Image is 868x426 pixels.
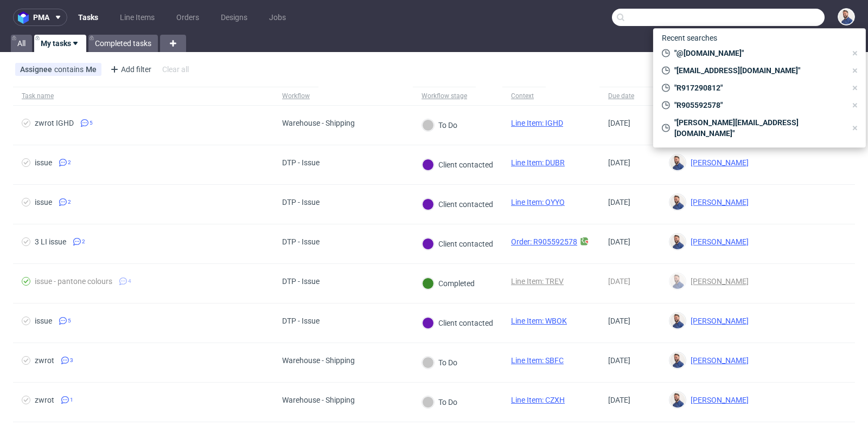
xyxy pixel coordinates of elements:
[160,62,191,77] div: Clear all
[70,356,73,365] span: 3
[128,277,131,286] span: 4
[422,357,457,369] div: To Do
[35,237,66,246] div: 3 LI issue
[88,35,158,52] a: Completed tasks
[608,119,630,127] span: [DATE]
[68,317,71,325] span: 5
[282,356,355,365] div: Warehouse - Shipping
[18,11,33,24] img: logo
[282,119,355,127] div: Warehouse - Shipping
[608,158,630,167] span: [DATE]
[422,92,467,100] div: Workflow stage
[13,9,67,26] button: pma
[282,396,355,404] div: Warehouse - Shipping
[511,237,577,246] a: Order: R905592578
[608,198,630,206] span: [DATE]
[35,356,54,365] div: zwrot
[670,392,685,408] img: Michał Rachański
[282,92,310,100] div: Workflow
[82,237,85,246] span: 2
[282,317,320,325] div: DTP - Issue
[511,198,565,206] a: Line Item: QYYQ
[670,65,846,76] span: "[EMAIL_ADDRESS][DOMAIN_NAME]"
[282,277,320,286] div: DTP - Issue
[106,61,154,78] div: Add filter
[33,14,49,21] span: pma
[22,92,265,101] span: Task name
[282,158,320,167] div: DTP - Issue
[511,317,567,325] a: Line Item: WBOK
[686,198,749,206] span: [PERSON_NAME]
[608,277,630,286] span: [DATE]
[511,356,564,365] a: Line Item: SBFC
[839,9,854,24] img: Michał Rachański
[686,317,749,325] span: [PERSON_NAME]
[608,92,652,101] span: Due date
[170,9,206,26] a: Orders
[608,396,630,404] span: [DATE]
[68,198,71,206] span: 2
[86,65,97,74] div: Me
[686,158,749,167] span: [PERSON_NAME]
[511,92,537,100] div: Context
[670,48,846,59] span: "@[DOMAIN_NAME]"
[422,198,493,210] div: Client contacted
[511,277,564,286] a: Line Item: TREV
[670,82,846,93] span: "R917290812"
[670,195,685,210] img: Michał Rachański
[670,353,685,368] img: Michał Rachański
[608,237,630,246] span: [DATE]
[70,396,73,404] span: 1
[35,198,52,206] div: issue
[20,65,54,74] span: Assignee
[670,100,846,111] span: "R905592578"
[35,396,54,404] div: zwrot
[658,29,722,47] span: Recent searches
[263,9,292,26] a: Jobs
[34,35,86,52] a: My tasks
[670,234,685,249] img: Michał Rachański
[11,35,32,52] a: All
[282,198,320,206] div: DTP - Issue
[72,9,105,26] a: Tasks
[422,317,493,329] div: Client contacted
[422,396,457,408] div: To Do
[68,158,71,167] span: 2
[214,9,254,26] a: Designs
[282,237,320,246] div: DTP - Issue
[35,158,52,167] div: issue
[90,119,93,127] span: 5
[511,158,565,167] a: Line Item: DUBR
[670,313,685,328] img: Michał Rachański
[422,277,475,289] div: Completed
[511,396,565,404] a: Line Item: CZXH
[608,356,630,365] span: [DATE]
[35,317,52,325] div: issue
[54,65,86,74] span: contains
[511,119,563,127] a: Line Item: IGHD
[686,277,749,286] span: [PERSON_NAME]
[686,356,749,365] span: [PERSON_NAME]
[35,119,74,127] div: zwrot IGHD
[35,277,112,286] div: issue - pantone colours
[686,237,749,246] span: [PERSON_NAME]
[422,119,457,131] div: To Do
[670,117,846,139] span: "[PERSON_NAME][EMAIL_ADDRESS][DOMAIN_NAME]"
[422,159,493,171] div: Client contacted
[608,317,630,325] span: [DATE]
[670,155,685,170] img: Michał Rachański
[670,274,685,289] img: Michał Rachański
[422,238,493,250] div: Client contacted
[686,396,749,404] span: [PERSON_NAME]
[113,9,161,26] a: Line Items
